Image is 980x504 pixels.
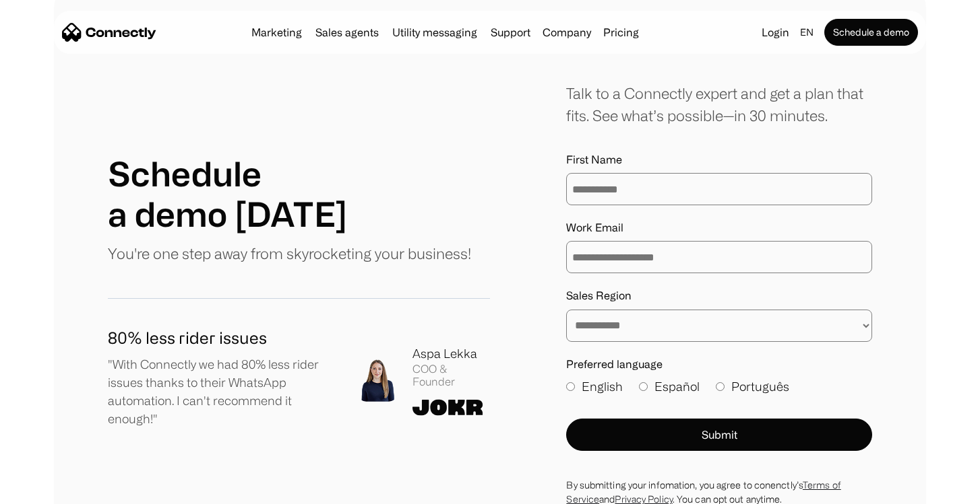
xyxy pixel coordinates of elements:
a: Marketing [246,27,307,38]
div: en [795,23,822,42]
aside: Language selected: English [13,479,81,499]
ul: Language list [27,480,81,499]
p: You're one step away from skyrocketing your business! [108,242,471,264]
a: Login [756,23,795,42]
a: Sales agents [310,27,384,38]
label: First Name [566,153,872,166]
div: Company [539,23,595,42]
input: Português [716,382,725,391]
a: Schedule a demo [824,19,918,46]
div: Aspa Lekka [412,345,490,363]
div: en [800,23,814,42]
input: Español [639,382,648,391]
label: Sales Region [566,289,872,302]
div: Company [543,23,591,42]
a: Privacy Policy [615,494,672,504]
button: Submit [566,419,872,451]
a: Pricing [598,27,644,38]
h1: 80% less rider issues [108,326,334,350]
input: English [566,382,575,391]
p: "With Connectly we had 80% less rider issues thanks to their WhatsApp automation. I can't recomme... [108,355,334,428]
a: Terms of Service [566,480,840,504]
h1: Schedule a demo [DATE] [108,153,347,234]
a: Support [485,27,536,38]
label: Work Email [566,221,872,234]
a: Utility messaging [387,27,483,38]
label: Português [716,377,789,396]
label: Preferred language [566,358,872,371]
label: Español [639,377,700,396]
a: home [62,22,156,42]
div: Talk to a Connectly expert and get a plan that fits. See what’s possible—in 30 minutes. [566,82,872,127]
label: English [566,377,623,396]
div: COO & Founder [412,363,490,388]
